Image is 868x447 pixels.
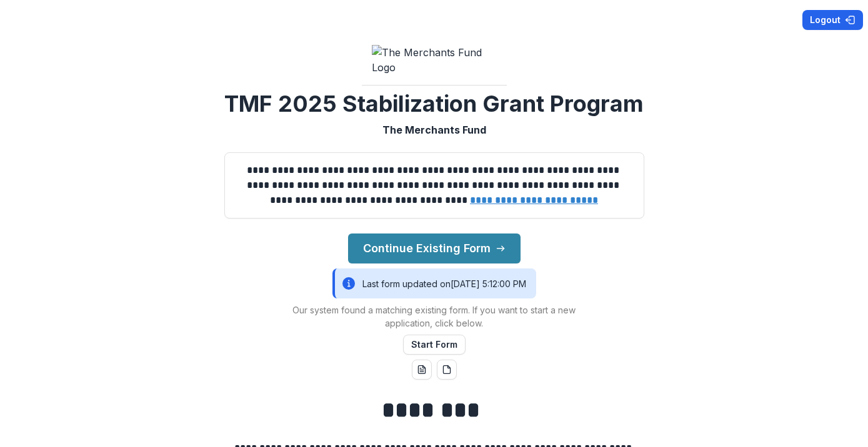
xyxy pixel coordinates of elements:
h2: TMF 2025 Stabilization Grant Program [224,91,644,117]
p: Our system found a matching existing form. If you want to start a new application, click below. [278,303,591,330]
div: Last form updated on [DATE] 5:12:00 PM [332,268,536,298]
button: pdf-download [437,360,457,380]
button: Continue Existing Form [348,233,521,263]
button: Start Form [403,335,466,355]
button: word-download [412,360,432,380]
button: Logout [802,10,863,30]
p: The Merchants Fund [382,122,486,137]
img: The Merchants Fund Logo [372,45,497,75]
